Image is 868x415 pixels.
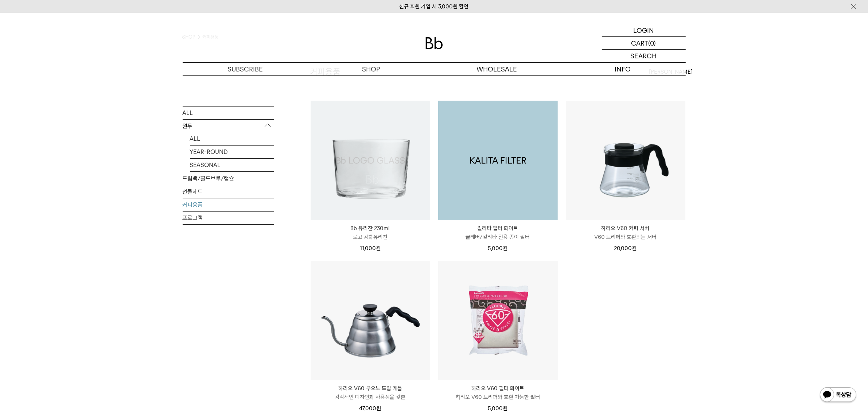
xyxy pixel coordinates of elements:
span: 20,000 [614,245,637,252]
a: YEAR-ROUND [190,145,274,158]
span: 원 [377,405,381,412]
p: 하리오 V60 드리퍼와 호환 가능한 필터 [438,393,558,402]
a: 칼리타 필터 화이트 클레버/칼리타 전용 종이 필터 [438,224,558,241]
a: SEASONAL [190,158,274,171]
a: CART (0) [602,37,686,50]
p: 하리오 V60 부오노 드립 케틀 [311,384,430,393]
span: 원 [503,245,508,252]
a: 하리오 V60 부오노 드립 케틀 감각적인 디자인과 사용성을 갖춘 [311,384,430,402]
p: 클레버/칼리타 전용 종이 필터 [438,233,558,241]
a: 선물세트 [183,185,274,198]
span: 47,000 [359,405,381,412]
p: 하리오 V60 필터 화이트 [438,384,558,393]
p: V60 드리퍼와 호환되는 서버 [566,233,685,241]
span: 원 [503,405,508,412]
p: LOGIN [633,24,654,36]
a: 프로그램 [183,211,274,224]
p: 칼리타 필터 화이트 [438,224,558,233]
p: Bb 유리잔 230ml [311,224,430,233]
a: 커피용품 [183,198,274,211]
p: (0) [649,37,656,49]
img: 하리오 V60 커피 서버 [566,101,685,220]
p: SEARCH [631,50,657,62]
a: 드립백/콜드브루/캡슐 [183,172,274,185]
span: 5,000 [488,405,508,412]
a: Bb 유리잔 230ml [311,101,430,220]
p: CART [631,37,649,49]
p: 로고 강화유리잔 [311,233,430,241]
a: 하리오 V60 필터 화이트 하리오 V60 드리퍼와 호환 가능한 필터 [438,384,558,402]
a: LOGIN [602,24,686,37]
img: 로고 [425,37,443,49]
img: 카카오톡 채널 1:1 채팅 버튼 [819,387,857,404]
img: 하리오 V60 필터 화이트 [438,261,558,380]
span: 11,000 [360,245,381,252]
a: SUBSCRIBE [183,63,308,75]
a: ALL [190,132,274,145]
img: 1000000621_add2_092.png [311,101,430,220]
span: 5,000 [488,245,508,252]
img: 1000000266_add2_09.jpg [438,101,558,220]
a: Bb 유리잔 230ml 로고 강화유리잔 [311,224,430,241]
a: ALL [183,106,274,119]
img: 하리오 V60 부오노 드립 케틀 [311,261,430,380]
a: 칼리타 필터 화이트 [438,101,558,220]
span: 원 [632,245,637,252]
a: 신규 회원 가입 시 3,000원 할인 [400,3,469,10]
p: INFO [560,63,686,75]
p: WHOLESALE [434,63,560,75]
p: 원두 [183,119,274,132]
span: 원 [376,245,381,252]
p: 하리오 V60 커피 서버 [566,224,685,233]
p: 감각적인 디자인과 사용성을 갖춘 [311,393,430,402]
a: 하리오 V60 커피 서버 V60 드리퍼와 호환되는 서버 [566,224,685,241]
a: SHOP [308,63,434,75]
